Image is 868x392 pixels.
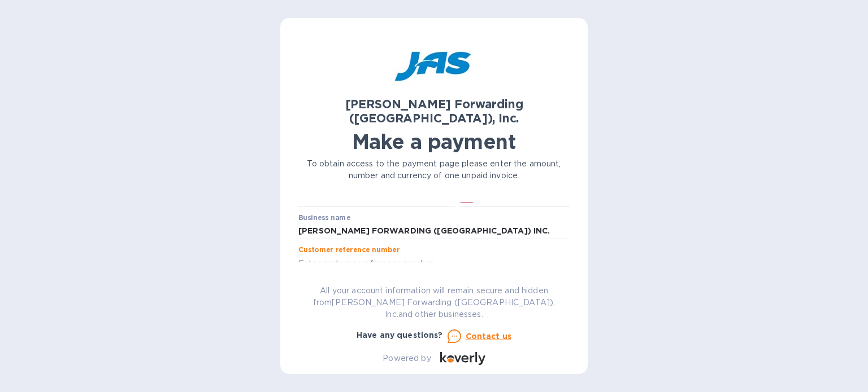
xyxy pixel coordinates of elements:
p: To obtain access to the payment page please enter the amount, number and currency of one unpaid i... [298,158,570,182]
p: All your account information will remain secure and hidden from [PERSON_NAME] Forwarding ([GEOGRA... [298,285,570,320]
input: Enter business name [298,223,570,240]
label: Business name [298,214,350,221]
p: Powered by [383,353,431,364]
label: Customer reference number [298,247,400,254]
u: Contact us [466,332,512,341]
b: [PERSON_NAME] Forwarding ([GEOGRAPHIC_DATA]), Inc. [345,97,523,125]
input: Enter customer reference number [298,255,570,272]
b: Have any questions? [357,331,443,340]
h1: Make a payment [298,130,570,153]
